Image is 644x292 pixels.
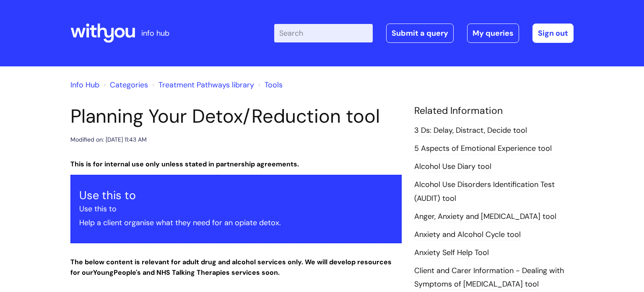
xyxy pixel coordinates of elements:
strong: Young [93,268,143,277]
a: Tools [265,80,283,90]
strong: This is for internal use only unless stated in partnership agreements. [70,160,299,168]
p: Use this to [79,202,393,216]
div: Modified on: [DATE] 11:43 AM [70,134,147,145]
a: Treatment Pathways library [158,80,254,90]
a: Alcohol Use Disorders Identification Test (AUDIT) tool [414,179,555,204]
a: Info Hub [70,80,99,90]
a: Alcohol Use Diary tool [414,161,491,172]
p: Help a client organise what they need for an opiate detox. [79,216,393,229]
a: Submit a query [386,24,454,43]
a: Anxiety and Alcohol Cycle tool [414,229,521,240]
li: Treatment Pathways library [150,78,254,92]
a: 5 Aspects of Emotional Experience tool [414,143,552,154]
a: Anxiety Self Help Tool [414,247,489,258]
li: Tools [256,78,283,92]
div: | - [274,24,574,43]
h3: Use this to [79,189,393,202]
a: Client and Carer Information - Dealing with Symptoms of [MEDICAL_DATA] tool [414,266,564,290]
a: Sign out [532,24,574,43]
h4: Related Information [414,105,574,117]
li: Solution home [101,78,148,92]
strong: People's [114,268,141,277]
p: info hub [141,26,169,40]
a: My queries [467,24,519,43]
h1: Planning Your Detox/Reduction tool [70,105,402,128]
strong: The below content is relevant for adult drug and alcohol services only. We will develop resources... [70,258,392,277]
input: Search [274,24,373,42]
a: Categories [110,80,148,90]
a: Anger, Anxiety and [MEDICAL_DATA] tool [414,211,556,222]
a: 3 Ds: Delay, Distract, Decide tool [414,125,527,136]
